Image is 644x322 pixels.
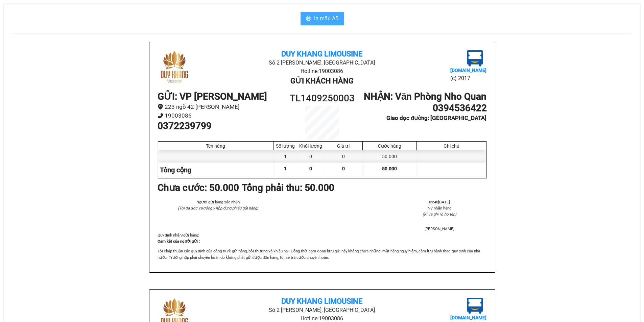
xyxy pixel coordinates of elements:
[306,16,311,22] span: printer
[392,199,486,205] li: 09:48[DATE]
[281,297,362,305] b: Duy Khang Limousine
[178,206,258,210] i: (Tôi đã đọc và đồng ý nộp dung phiếu gửi hàng)
[158,120,281,132] h1: 0372239799
[212,58,432,67] li: Số 2 [PERSON_NAME], [GEOGRAPHIC_DATA]
[364,143,414,149] div: Cước hàng
[158,91,267,102] b: GỬI : VP [PERSON_NAME]
[392,226,486,232] li: [PERSON_NAME]
[309,166,312,171] span: 0
[386,115,486,121] b: Giao dọc đường: [GEOGRAPHIC_DATA]
[423,212,456,217] i: (Kí và ghi rõ họ tên)
[158,104,163,109] span: environment
[299,143,322,149] div: Khối lượng
[301,12,344,25] button: printerIn mẫu A5
[314,14,338,23] span: In mẫu A5
[392,205,486,211] li: NV nhận hàng
[281,50,362,58] b: Duy Khang Limousine
[158,248,487,260] p: Tôi chấp thuận các quy định của công ty về gửi hàng, bồi thường và khiếu nại. Đồng thời cam đoan ...
[450,74,486,82] li: (c) 2017
[419,143,484,149] div: Ghi chú
[326,143,361,149] div: Giá trị
[160,166,191,174] span: Tổng cộng
[158,102,281,112] li: 223 ngõ 42 [PERSON_NAME]
[158,113,163,119] span: phone
[281,91,363,106] h1: TL1409250003
[158,232,487,261] div: Quy định nhận/gửi hàng :
[450,68,486,73] b: [DOMAIN_NAME]
[212,306,432,314] li: Số 2 [PERSON_NAME], [GEOGRAPHIC_DATA]
[284,166,287,171] span: 1
[324,150,363,163] div: 0
[275,143,295,149] div: Số lượng
[158,182,239,193] b: Chưa cước : 50.000
[467,50,483,67] img: logo.jpg
[363,102,486,114] h1: 0394536422
[382,166,397,171] span: 50.000
[171,199,265,205] li: Người gửi hàng xác nhận
[297,150,324,163] div: 0
[242,182,334,193] b: Tổng phải thu: 50.000
[158,111,281,120] li: 19003086
[160,143,272,149] div: Tên hàng
[342,166,345,171] span: 0
[158,50,191,84] img: logo.jpg
[212,67,432,75] li: Hotline: 19003086
[450,315,486,320] b: [DOMAIN_NAME]
[364,91,487,102] b: NHẬN : Văn Phòng Nho Quan
[273,150,297,163] div: 1
[290,77,354,85] b: Gửi khách hàng
[158,239,200,244] strong: Cam kết của người gửi :
[363,150,416,163] div: 50.000
[467,298,483,314] img: logo.jpg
